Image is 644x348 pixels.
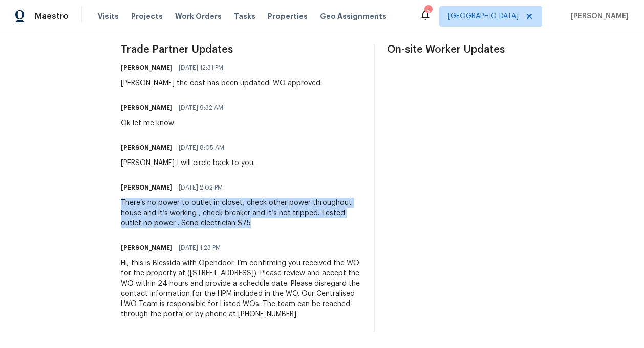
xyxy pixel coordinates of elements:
[179,182,223,193] span: [DATE] 2:02 PM
[121,182,173,193] h6: [PERSON_NAME]
[121,103,173,113] h6: [PERSON_NAME]
[268,11,308,21] span: Properties
[567,11,629,21] span: [PERSON_NAME]
[121,198,361,228] div: There’s no power to outlet in closet, check other power throughout house and it’s working , check...
[98,11,119,21] span: Visits
[131,11,163,21] span: Projects
[121,243,173,253] h6: [PERSON_NAME]
[234,13,255,20] span: Tasks
[448,11,519,21] span: [GEOGRAPHIC_DATA]
[179,143,224,153] span: [DATE] 8:05 AM
[179,243,221,253] span: [DATE] 1:23 PM
[121,44,361,55] span: Trade Partner Updates
[387,44,628,55] span: On-site Worker Updates
[121,63,173,73] h6: [PERSON_NAME]
[121,158,255,168] div: [PERSON_NAME] I will circle back to you.
[121,258,361,319] div: Hi, this is Blessida with Opendoor. I’m confirming you received the WO for the property at ([STRE...
[175,11,222,21] span: Work Orders
[35,11,69,21] span: Maestro
[424,6,432,16] div: 5
[320,11,387,21] span: Geo Assignments
[121,143,173,153] h6: [PERSON_NAME]
[179,103,223,113] span: [DATE] 9:32 AM
[121,118,229,128] div: Ok let me know
[179,63,223,73] span: [DATE] 12:31 PM
[121,78,322,88] div: [PERSON_NAME] the cost has been updated. WO approved.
